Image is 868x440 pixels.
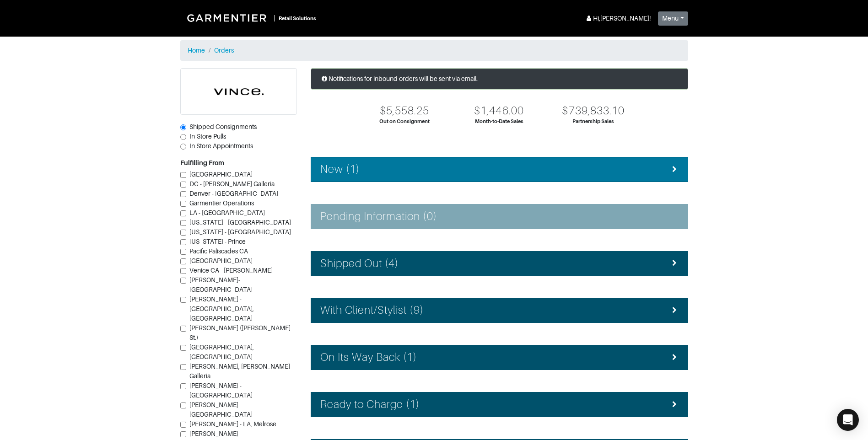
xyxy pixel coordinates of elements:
a: Orders [214,47,234,54]
button: Menu [658,11,688,26]
div: Open Intercom Messenger [837,409,859,431]
h4: On Its Way Back (1) [320,351,417,364]
h4: Shipped Out (4) [320,257,399,270]
a: Home [188,47,205,54]
input: DC - [PERSON_NAME] Galleria [180,182,186,188]
span: [PERSON_NAME] - [GEOGRAPHIC_DATA], [GEOGRAPHIC_DATA] [189,295,254,322]
input: Denver - [GEOGRAPHIC_DATA] [180,191,186,197]
label: Fulfilling From [180,158,224,168]
div: $5,558.25 [380,104,429,118]
input: Garmentier Operations [180,201,186,207]
input: Shipped Consignments [180,124,186,130]
h4: With Client/Stylist (9) [320,304,424,317]
span: LA - [GEOGRAPHIC_DATA] [189,209,265,216]
img: cyAkLTq7csKWtL9WARqkkVaF.png [181,69,297,114]
input: [GEOGRAPHIC_DATA] [180,172,186,178]
input: [PERSON_NAME] - LA, Melrose [180,422,186,428]
small: Retail Solutions [279,16,316,21]
div: $739,833.10 [562,104,625,118]
span: [GEOGRAPHIC_DATA] [189,171,253,178]
input: Venice CA - [PERSON_NAME] [180,268,186,274]
nav: breadcrumb [180,40,688,61]
div: Month-to-Date Sales [475,118,523,125]
span: [PERSON_NAME]-[GEOGRAPHIC_DATA] [189,276,253,293]
div: Partnership Sales [572,118,614,125]
div: Out on Consignment [379,118,430,125]
span: [US_STATE] - Prince [189,238,246,245]
h4: Ready to Charge (1) [320,398,420,411]
span: Shipped Consignments [189,123,257,130]
input: In Store Appointments [180,144,186,150]
span: In Store Appointments [189,142,253,150]
span: [GEOGRAPHIC_DATA], [GEOGRAPHIC_DATA] [189,343,254,360]
span: Denver - [GEOGRAPHIC_DATA] [189,190,278,197]
input: [US_STATE] - [GEOGRAPHIC_DATA] [180,230,186,236]
span: [US_STATE] - [GEOGRAPHIC_DATA] [189,228,291,236]
input: [PERSON_NAME]-[GEOGRAPHIC_DATA] [180,278,186,284]
input: [US_STATE] - [GEOGRAPHIC_DATA] [180,220,186,226]
img: Garmentier [182,9,274,27]
input: [PERSON_NAME], [PERSON_NAME] Galleria [180,364,186,370]
h4: Pending Information (0) [320,210,437,223]
input: [PERSON_NAME] - [GEOGRAPHIC_DATA], [GEOGRAPHIC_DATA] [180,297,186,303]
div: Notifications for inbound orders will be sent via email. [311,68,688,90]
span: In-Store Pulls [189,133,226,140]
span: DC - [PERSON_NAME] Galleria [189,180,275,188]
div: Hi, [PERSON_NAME] ! [585,14,651,23]
input: LA - [GEOGRAPHIC_DATA] [180,210,186,216]
span: [PERSON_NAME] - LA, Melrose [189,420,276,428]
input: In-Store Pulls [180,134,186,140]
h4: New (1) [320,163,360,176]
div: $1,446.00 [474,104,523,118]
div: | [274,13,275,23]
input: [GEOGRAPHIC_DATA], [GEOGRAPHIC_DATA] [180,345,186,351]
span: [PERSON_NAME] ([PERSON_NAME] St.) [189,324,291,341]
span: Venice CA - [PERSON_NAME] [189,267,273,274]
span: Garmentier Operations [189,199,254,207]
input: [US_STATE] - Prince [180,239,186,245]
span: [PERSON_NAME] - [GEOGRAPHIC_DATA] [189,382,253,399]
span: Pacific Paliscades CA [189,247,248,255]
span: [GEOGRAPHIC_DATA] [189,257,253,264]
input: [PERSON_NAME][GEOGRAPHIC_DATA]. [180,431,186,437]
input: [PERSON_NAME] - [GEOGRAPHIC_DATA] [180,383,186,389]
input: [GEOGRAPHIC_DATA] [180,258,186,264]
span: [US_STATE] - [GEOGRAPHIC_DATA] [189,219,291,226]
a: |Retail Solutions [180,7,320,28]
span: [PERSON_NAME][GEOGRAPHIC_DATA] [189,401,253,418]
input: Pacific Paliscades CA [180,249,186,255]
input: [PERSON_NAME][GEOGRAPHIC_DATA] [180,402,186,408]
input: [PERSON_NAME] ([PERSON_NAME] St.) [180,326,186,332]
span: [PERSON_NAME], [PERSON_NAME] Galleria [189,363,290,380]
